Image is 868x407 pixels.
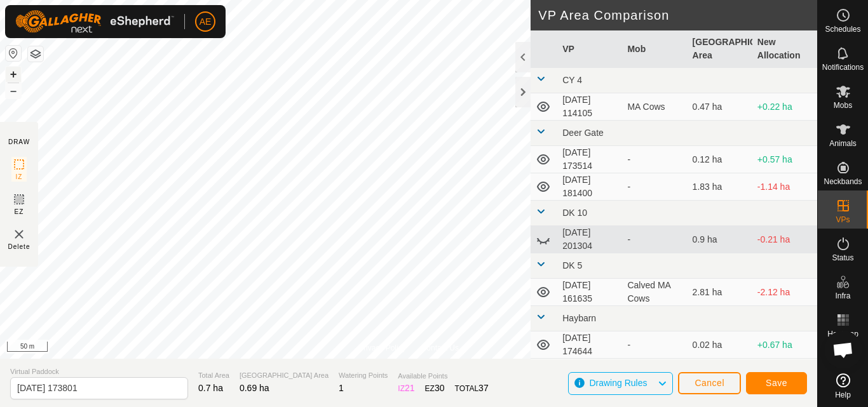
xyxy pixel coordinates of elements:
[827,330,858,338] span: Heatmap
[200,15,212,29] span: AE
[358,342,406,354] a: Privacy Policy
[688,279,752,306] td: 2.81 ha
[752,30,817,68] th: New Allocation
[627,338,682,352] div: -
[752,226,817,253] td: -0.21 ha
[425,382,445,395] div: EZ
[421,342,459,354] a: Contact Us
[16,172,23,182] span: IZ
[825,25,860,33] span: Schedules
[198,383,223,393] span: 0.7 ha
[15,207,24,217] span: EZ
[557,146,622,173] td: [DATE] 173514
[557,226,622,253] td: [DATE] 201304
[835,391,851,399] span: Help
[8,242,31,251] span: Delete
[557,359,622,386] td: [DATE] 114005
[752,359,817,386] td: -0.02 ha
[562,313,596,323] span: Haybarn
[15,10,174,33] img: Gallagher Logo
[824,178,862,185] span: Neckbands
[478,383,489,393] span: 37
[562,208,587,218] span: DK 10
[627,100,682,114] div: MA Cows
[818,368,868,404] a: Help
[339,370,388,381] span: Watering Points
[835,292,850,300] span: Infra
[557,30,622,68] th: VP
[589,378,647,388] span: Drawing Rules
[538,8,817,23] h2: VP Area Comparison
[8,137,30,147] div: DRAW
[688,331,752,359] td: 0.02 ha
[11,227,27,242] img: VP
[695,378,724,388] span: Cancel
[688,173,752,201] td: 1.83 ha
[688,359,752,386] td: 0.71 ha
[752,93,817,121] td: +0.22 ha
[557,331,622,359] td: [DATE] 174644
[240,370,329,381] span: [GEOGRAPHIC_DATA] Area
[240,383,269,393] span: 0.69 ha
[688,93,752,121] td: 0.47 ha
[822,63,864,71] span: Notifications
[6,83,21,98] button: –
[405,383,415,393] span: 21
[198,370,229,381] span: Total Area
[834,102,852,109] span: Mobs
[824,331,862,369] a: Open chat
[766,378,787,388] span: Save
[557,279,622,306] td: [DATE] 161635
[557,173,622,201] td: [DATE] 181400
[746,372,807,394] button: Save
[627,153,682,166] div: -
[562,75,582,85] span: CY 4
[627,180,682,194] div: -
[752,331,817,359] td: +0.67 ha
[10,366,188,377] span: Virtual Paddock
[752,173,817,201] td: -1.14 ha
[832,254,853,262] span: Status
[435,383,445,393] span: 30
[562,260,582,270] span: DK 5
[752,279,817,306] td: -2.12 ha
[829,140,857,147] span: Animals
[455,382,489,395] div: TOTAL
[688,226,752,253] td: 0.9 ha
[562,128,604,138] span: Deer Gate
[398,371,488,382] span: Available Points
[688,30,752,68] th: [GEOGRAPHIC_DATA] Area
[627,279,682,305] div: Calved MA Cows
[622,30,687,68] th: Mob
[752,146,817,173] td: +0.57 ha
[339,383,344,393] span: 1
[398,382,414,395] div: IZ
[836,216,850,224] span: VPs
[557,93,622,121] td: [DATE] 114105
[6,67,21,82] button: +
[28,46,43,62] button: Map Layers
[688,146,752,173] td: 0.12 ha
[678,372,741,394] button: Cancel
[627,233,682,246] div: -
[6,46,21,61] button: Reset Map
